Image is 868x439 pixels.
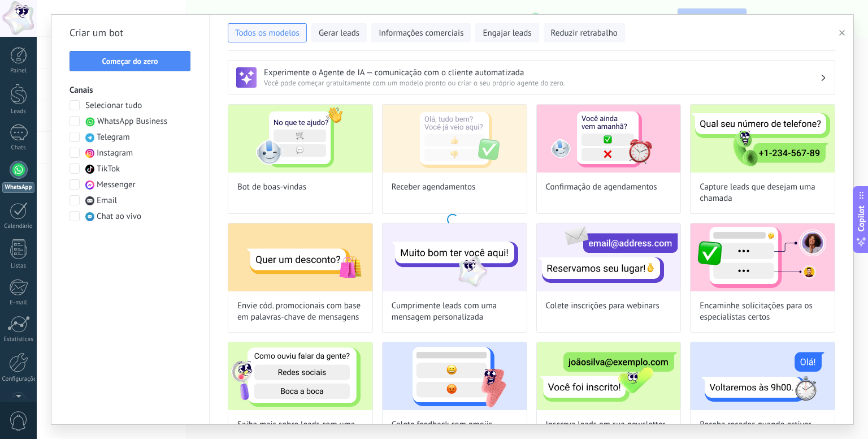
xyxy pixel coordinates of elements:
h3: Canais [70,85,191,96]
h3: Experimente o Agente de IA — comunicação com o cliente automatizada [264,67,820,78]
span: Informações comerciais [379,28,463,39]
button: Todos os modelos [228,23,307,42]
span: TikTok [97,163,120,175]
span: Bot de boas-vindas [237,182,306,193]
span: Confirmação de agendamentos [546,182,657,193]
img: Inscreva leads em sua newsletter de email [537,342,681,410]
img: Colete inscrições para webinars [537,223,681,291]
div: Leads [2,108,35,115]
button: Engajar leads [475,23,539,42]
img: Confirmação de agendamentos [537,105,681,173]
img: Receber agendamentos [383,105,527,173]
img: Colete feedback com emojis [383,342,527,410]
span: Telegram [97,132,130,143]
span: Selecionar tudo [85,100,142,111]
img: Cumprimente leads com uma mensagem personalizada [383,223,527,291]
span: Messenger [97,179,136,191]
span: Envie cód. promocionais com base em palavras-chave de mensagens [237,300,363,323]
span: Colete feedback com emojis [392,419,492,431]
span: Gerar leads [319,28,359,39]
span: Cumprimente leads com uma mensagem personalizada [392,300,518,323]
div: WhatsApp [2,182,34,193]
button: Começar do zero [70,51,190,71]
div: E-mail [2,299,35,307]
span: Copilot [856,206,867,232]
span: WhatsApp Business [97,116,167,127]
span: Chat ao vivo [97,211,141,222]
button: Informações comerciais [371,23,471,42]
span: Capture leads que desejam uma chamada [700,182,826,204]
img: Capture leads que desejam uma chamada [691,105,835,173]
span: Email [97,195,117,206]
span: Reduzir retrabalho [551,28,618,39]
span: Você pode começar gratuitamente com um modelo pronto ou criar o seu próprio agente do zero. [264,78,820,88]
span: Começar do zero [102,57,158,65]
div: Configurações [2,376,35,383]
img: Encaminhe solicitações para os especialistas certos [691,223,835,291]
img: Saiba mais sobre leads com uma pesquisa rápida [228,342,372,410]
img: Envie cód. promocionais com base em palavras-chave de mensagens [228,223,372,291]
div: Chats [2,144,35,152]
div: Calendário [2,223,35,230]
button: Gerar leads [311,23,367,42]
span: Receber agendamentos [392,182,476,193]
span: Colete inscrições para webinars [546,300,659,312]
span: Encaminhe solicitações para os especialistas certos [700,300,826,323]
h2: Criar um bot [70,24,191,42]
img: Receba recados quando estiver offline [691,342,835,410]
div: Estatísticas [2,336,35,343]
div: Painel [2,67,35,75]
button: Reduzir retrabalho [544,23,625,42]
div: Listas [2,262,35,270]
span: Engajar leads [483,28,531,39]
img: Bot de boas-vindas [228,105,372,173]
span: Todos os modelos [235,28,300,39]
span: Instagram [97,148,133,159]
